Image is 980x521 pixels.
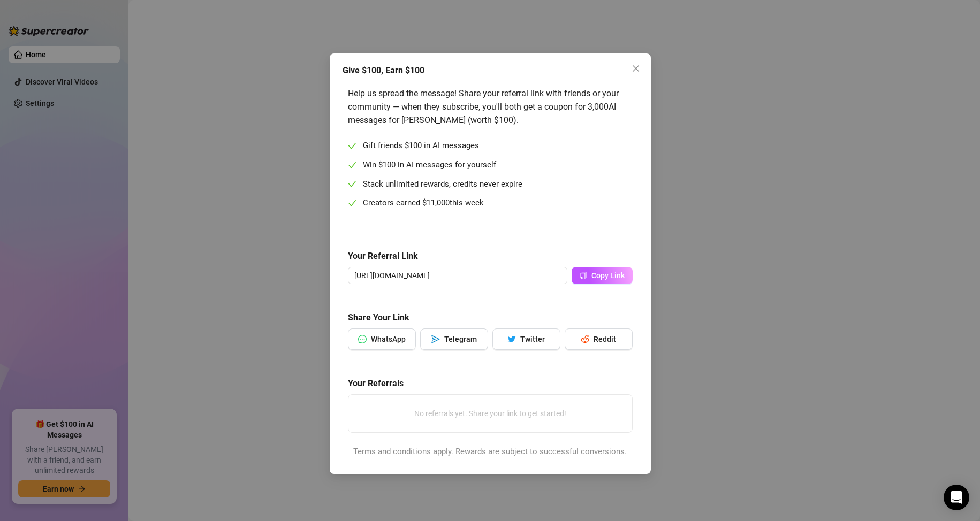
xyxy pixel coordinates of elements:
div: Give $100, Earn $100 [343,64,638,77]
h5: Your Referrals [348,377,633,390]
span: check [348,199,356,208]
span: Telegram [444,335,477,343]
button: Copy Link [572,267,633,284]
span: Stack unlimited rewards, credits never expire [363,178,522,191]
div: Help us spread the message! Share your referral link with friends or your community — when they s... [348,87,633,127]
span: copy [580,272,587,279]
span: message [358,335,367,343]
span: reddit [581,335,589,343]
button: redditReddit [565,328,633,350]
span: check [348,142,356,150]
span: Twitter [520,335,545,343]
span: close [632,64,640,73]
span: Copy Link [591,271,625,280]
h5: Your Referral Link [348,250,633,263]
span: twitter [507,335,516,343]
div: Terms and conditions apply. Rewards are subject to successful conversions. [348,446,633,458]
button: twitterTwitter [492,328,560,350]
span: Gift friends $100 in AI messages [363,140,479,152]
button: messageWhatsApp [348,328,416,350]
span: check [348,161,356,170]
button: sendTelegram [420,328,488,350]
span: Creators earned $ this week [363,197,484,210]
span: check [348,180,356,188]
button: Close [627,60,644,77]
span: Close [627,64,644,73]
span: Win $100 in AI messages for yourself [363,159,496,172]
span: send [431,335,440,343]
span: Reddit [594,335,616,343]
h5: Share Your Link [348,311,633,324]
div: No referrals yet. Share your link to get started! [353,399,628,428]
span: WhatsApp [371,335,406,343]
div: Open Intercom Messenger [944,485,969,510]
